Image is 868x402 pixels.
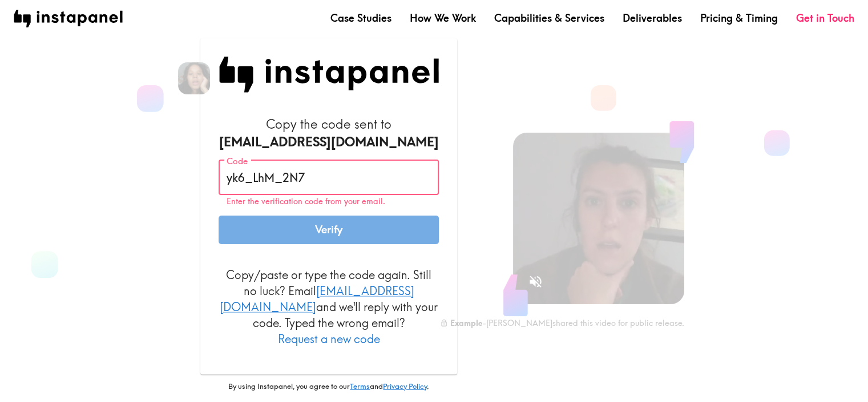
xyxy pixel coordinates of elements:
[623,11,682,25] a: Deliverables
[350,381,370,391] a: Terms
[200,381,457,392] p: By using Instapanel, you agree to our and .
[219,160,439,196] input: xxx_xxx_xxx
[219,57,439,93] img: Instapanel
[219,133,439,151] div: [EMAIL_ADDRESS][DOMAIN_NAME]
[523,269,548,294] button: Sound is off
[494,11,604,25] a: Capabilities & Services
[278,331,380,347] button: Request a new code
[227,197,431,206] p: Enter the verification code from your email.
[796,11,854,25] a: Get in Touch
[220,284,414,314] a: [EMAIL_ADDRESS][DOMAIN_NAME]
[450,318,482,328] b: Example
[700,11,778,25] a: Pricing & Timing
[219,267,439,347] p: Copy/paste or type the code again. Still no luck? Email and we'll reply with your code. Typed the...
[227,155,248,168] label: Code
[440,318,684,328] div: - [PERSON_NAME] shared this video for public release.
[383,381,427,391] a: Privacy Policy
[219,216,439,244] button: Verify
[178,62,210,94] img: Kelly
[330,11,391,25] a: Case Studies
[219,116,439,151] h6: Copy the code sent to
[410,11,476,25] a: How We Work
[14,10,123,27] img: instapanel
